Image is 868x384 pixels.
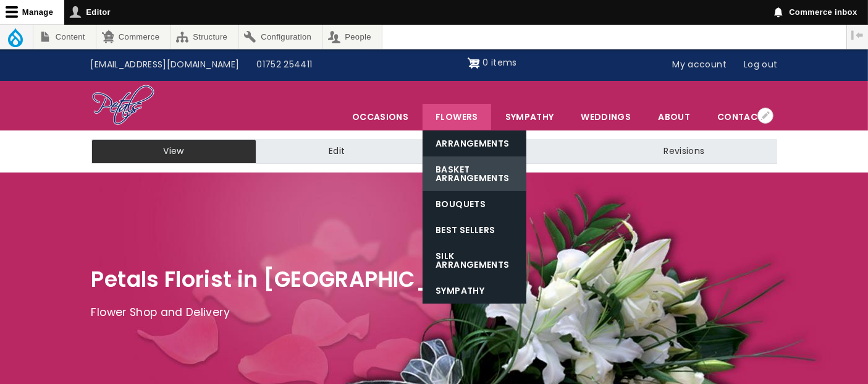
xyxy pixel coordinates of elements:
a: Content [33,25,96,49]
a: People [323,25,382,49]
a: Flowers [423,104,491,130]
a: Commerce [96,25,170,49]
img: Home [91,84,155,127]
span: Occasions [339,104,421,130]
a: Structure [171,25,238,49]
a: Sympathy [492,104,567,130]
a: Delete [417,139,591,164]
span: 0 items [482,56,516,69]
button: Vertical orientation [847,25,868,46]
a: About [645,104,703,130]
span: Weddings [568,104,644,130]
p: Flower Shop and Delivery [91,304,777,322]
a: Edit [256,139,417,164]
a: Silk Arrangements [423,243,526,278]
a: Revisions [591,139,777,164]
a: My account [664,53,736,77]
a: Contact [704,104,776,130]
button: Open configuration options [757,108,773,124]
a: [EMAIL_ADDRESS][DOMAIN_NAME] [82,53,248,77]
a: Bouquets [423,191,526,217]
a: Sympathy [423,278,526,304]
a: Log out [735,53,786,77]
img: Shopping cart [468,53,480,73]
a: View [91,139,256,164]
a: 01752 254411 [248,53,321,77]
a: Configuration [239,25,322,49]
a: Shopping cart 0 items [468,53,517,73]
a: Arrangements [423,130,526,156]
a: Basket Arrangements [423,156,526,191]
a: Best Sellers [423,217,526,243]
span: Petals Florist in [GEOGRAPHIC_DATA] [91,264,504,294]
nav: Tabs [82,139,786,164]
